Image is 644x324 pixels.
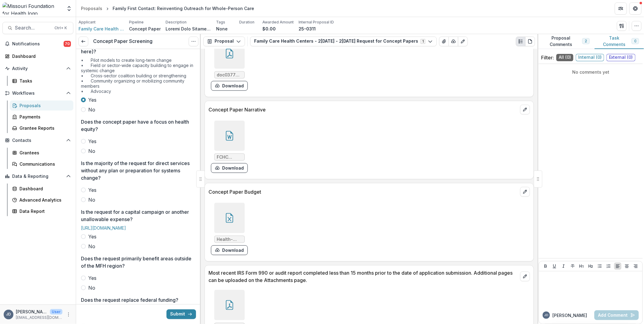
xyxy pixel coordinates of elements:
button: Proposal Comments [537,34,595,49]
button: Open Contacts [2,136,73,145]
p: Applicant [79,19,96,25]
div: Dashboard [12,53,68,59]
span: Yes [88,274,96,282]
button: edit [520,272,530,281]
button: Strike [569,262,576,270]
button: Bold [542,262,549,270]
span: Workflows [12,91,64,96]
button: Family Care Health Centers - 2[DATE] - 2[DATE] Request for Concept Papers1 [250,37,437,46]
a: Family Care Health Centers [79,26,124,32]
div: Grantees [19,150,68,156]
span: Health-Equity-Fund-Concept-Paper-Budget.xlsx [217,237,242,242]
span: No [88,243,95,250]
span: Search... [15,25,51,31]
button: download-form-response [211,81,248,91]
span: Yes [88,186,96,194]
span: FCHC Concept Paper for MFH.docx [217,155,242,160]
button: Search... [2,22,73,34]
span: No [88,106,95,113]
button: Ordered List [605,262,612,270]
a: [URL][DOMAIN_NAME] [81,225,126,231]
button: Heading 1 [578,262,585,270]
p: Loremi Dolo Sitame Consect adipisci e seddoeiusmodt, 2-inci utlabo etdol ma aliquaenimad minimv q... [166,26,211,32]
a: Payments [10,112,73,122]
span: No [88,284,95,291]
div: Jessica Daugherty [544,314,548,317]
a: Grantee Reports [10,123,73,133]
p: Is the request for a capital campaign or another unallowable expense? [81,208,192,223]
p: Tags [216,19,225,25]
span: Yes [88,138,96,145]
p: Concept Paper Narrative [208,106,518,113]
button: Align Right [632,262,639,270]
button: More [65,311,72,318]
button: download-form-response [211,163,248,173]
span: 0 [634,39,636,43]
p: 25-0311 [299,26,316,32]
p: Concept Paper Budget [208,188,518,195]
button: Task Comments [595,34,644,49]
button: Submit [166,309,196,319]
div: • Pilot models to create long-term change • Field or sector-wide capacity building to engage in s... [81,58,196,96]
p: Pipeline [129,19,144,25]
button: Open Workflows [2,88,73,98]
div: Communications [19,161,68,167]
button: Align Center [623,262,631,270]
button: edit [520,187,530,197]
p: None [216,26,228,32]
p: Concept Paper [129,26,161,32]
span: Internal ( 0 ) [576,54,604,61]
button: Bullet List [596,262,604,270]
div: Tasks [19,78,68,84]
p: Is the majority of the request for direct services without any plan or preparation for systems ch... [81,160,192,181]
a: Data Report [10,206,73,216]
a: Proposals [10,100,73,111]
button: Align Left [614,262,621,270]
a: Dashboard [2,51,73,61]
span: 2 [585,39,587,43]
button: Options [189,37,198,46]
div: Family First Contact: Reinventing Outreach for Whole-Person Care [113,5,254,12]
span: 70 [64,41,71,47]
p: Does the request replace federal funding? [81,296,178,304]
p: Duration [239,19,254,25]
p: No comments yet [541,69,640,75]
p: Does the concept paper have a focus on health equity? [81,118,192,133]
button: Partners [615,2,627,15]
span: Yes [88,233,96,240]
div: FCHC Concept Paper for MFH.docxdownload-form-response [211,121,248,173]
span: No [88,196,95,203]
button: View Attached Files [439,37,449,46]
span: External ( 0 ) [607,54,635,61]
img: Missouri Foundation for Health logo [2,2,62,15]
span: Notifications [12,41,64,47]
a: Grantees [10,148,73,158]
button: Open Activity [2,64,73,73]
p: User [50,309,62,315]
div: Proposals [19,102,68,109]
button: Open Data & Reporting [2,171,73,181]
button: Plaintext view [516,37,526,46]
span: Yes [88,96,96,104]
button: PDF view [525,37,535,46]
p: Does the request primarily benefit areas outside of the MFH region? [81,255,192,269]
button: Notifications70 [2,39,73,49]
a: Tasks [10,76,73,86]
span: All ( 0 ) [556,54,573,61]
div: Proposals [81,5,102,12]
button: Edit as form [458,37,468,46]
p: $0.00 [262,26,276,32]
button: Add Comment [594,310,639,320]
button: Italicize [560,262,567,270]
button: Heading 2 [587,262,594,270]
div: Advanced Analytics [19,197,68,203]
a: Communications [10,159,73,169]
p: Most recent IRS Form 990 or audit report completed less than 15 months prior to the date of appli... [208,269,518,284]
p: Description [166,19,187,25]
button: download-form-response [211,245,248,255]
button: Proposal [203,37,245,46]
div: Data Report [19,208,68,214]
div: Grantee Reports [19,125,68,131]
h3: Concept Paper Screening [93,38,152,44]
